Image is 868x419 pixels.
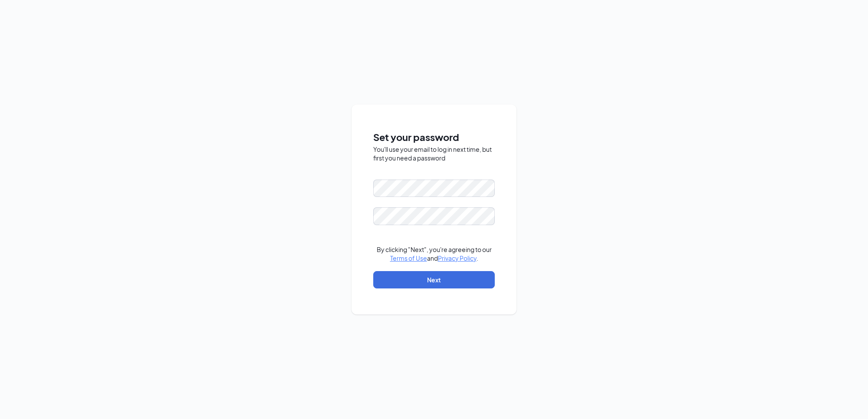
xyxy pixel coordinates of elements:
[373,130,495,145] span: Set your password
[373,145,495,162] div: You'll use your email to log in next time, but first you need a password
[373,271,495,288] button: Next
[438,254,477,262] a: Privacy Policy
[390,254,427,262] a: Terms of Use
[373,245,495,262] div: By clicking "Next", you're agreeing to our and .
